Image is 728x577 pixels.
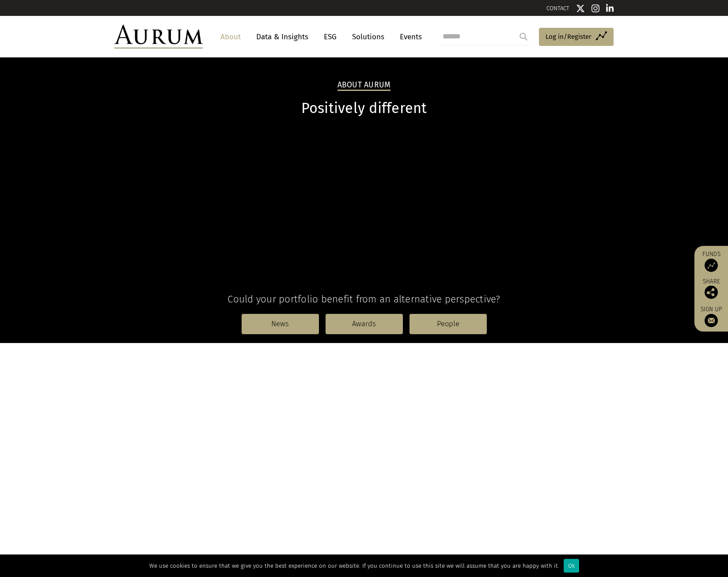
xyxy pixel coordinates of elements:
[326,314,403,334] a: Awards
[576,4,585,13] img: Twitter icon
[319,29,341,45] a: ESG
[705,259,718,272] img: Access Funds
[591,4,599,13] img: Instagram icon
[114,25,203,49] img: Aurum
[546,31,591,42] span: Log in/Register
[606,4,614,13] img: Linkedin icon
[705,314,718,327] img: Sign up to our newsletter
[515,28,532,45] input: Submit
[114,293,614,305] h4: Could your portfolio benefit from an alternative perspective?
[216,29,245,45] a: About
[242,314,319,334] a: News
[337,80,391,91] h2: About Aurum
[114,100,614,117] h1: Positively different
[564,559,579,573] div: Ok
[705,286,718,299] img: Share this post
[699,250,724,272] a: Funds
[699,279,724,299] div: Share
[546,5,569,11] a: CONTACT
[395,29,422,45] a: Events
[409,314,487,334] a: People
[699,305,724,327] a: Sign up
[252,29,313,45] a: Data & Insights
[539,28,614,46] a: Log in/Register
[348,29,389,45] a: Solutions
